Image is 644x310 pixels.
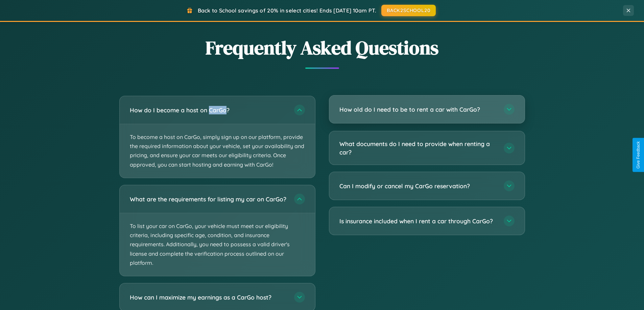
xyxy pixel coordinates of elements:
[130,195,287,203] h3: What are the requirements for listing my car on CarGo?
[339,182,497,190] h3: Can I modify or cancel my CarGo reservation?
[198,7,376,14] span: Back to School savings of 20% in select cities! Ends [DATE] 10am PT.
[339,105,497,114] h3: How old do I need to be to rent a car with CarGo?
[339,217,497,225] h3: Is insurance included when I rent a car through CarGo?
[120,213,315,276] p: To list your car on CarGo, your vehicle must meet our eligibility criteria, including specific ag...
[339,140,497,156] h3: What documents do I need to provide when renting a car?
[636,141,641,169] div: Give Feedback
[381,5,436,16] button: BACK2SCHOOL20
[120,124,315,178] p: To become a host on CarGo, simply sign up on our platform, provide the required information about...
[130,293,287,301] h3: How can I maximize my earnings as a CarGo host?
[119,35,525,61] h2: Frequently Asked Questions
[130,106,287,114] h3: How do I become a host on CarGo?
